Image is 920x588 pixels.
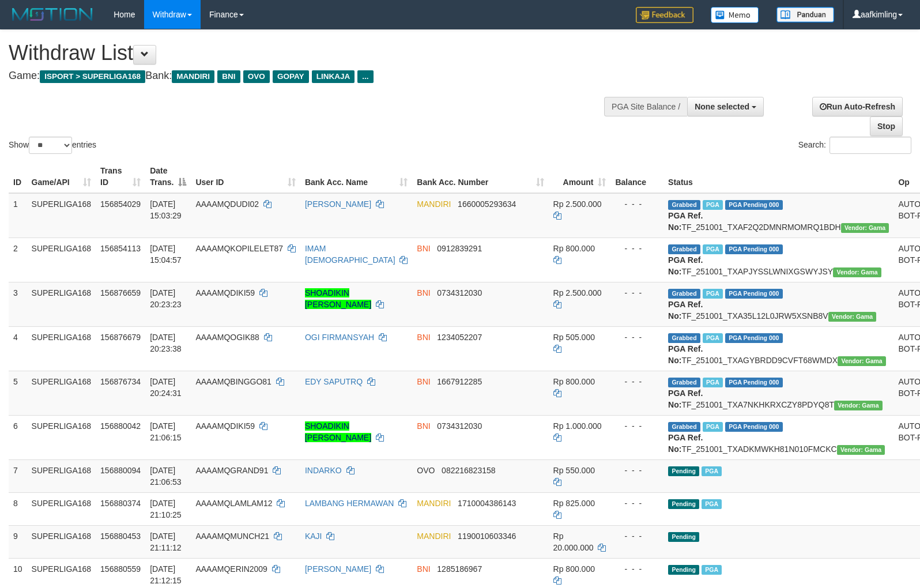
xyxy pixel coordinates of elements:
[553,466,595,475] span: Rp 550.000
[668,466,699,476] span: Pending
[417,466,435,475] span: OVO
[610,160,663,193] th: Balance
[668,289,700,299] span: Grabbed
[725,378,783,387] span: PGA Pending
[417,499,451,508] span: MANDIRI
[615,497,659,509] div: - - -
[663,160,893,193] th: Status
[305,532,322,541] a: KAJI
[838,356,886,366] span: Vendor URL: https://trx31.1velocity.biz
[668,244,700,254] span: Grabbed
[702,565,722,575] span: Marked by aafphoenmanit
[100,199,141,209] span: 156854029
[305,466,342,475] a: INDARKO
[663,238,893,282] td: TF_251001_TXAPJYSSLWNIXGSWYJSY
[437,333,482,342] span: Copy 1234052207 to clipboard
[9,42,602,65] h1: Withdraw List
[553,333,595,342] span: Rp 505.000
[437,244,482,253] span: Copy 0912839291 to clipboard
[615,530,659,542] div: - - -
[9,525,27,558] td: 9
[305,499,394,508] a: LAMBANG HERMAWAN
[725,244,783,254] span: PGA Pending
[9,282,27,326] td: 3
[615,331,659,343] div: - - -
[9,459,27,492] td: 7
[725,200,783,210] span: PGA Pending
[96,160,145,193] th: Trans ID: activate to sort column ascending
[100,288,141,297] span: 156876659
[668,422,700,432] span: Grabbed
[273,70,309,83] span: GOPAY
[604,97,687,116] div: PGA Site Balance /
[100,532,141,541] span: 156880453
[150,532,182,552] span: [DATE] 21:11:12
[27,525,96,558] td: SUPERLIGA168
[841,223,889,233] span: Vendor URL: https://trx31.1velocity.biz
[798,137,911,154] label: Search:
[668,499,699,509] span: Pending
[150,333,182,353] span: [DATE] 20:23:38
[828,312,877,322] span: Vendor URL: https://trx31.1velocity.biz
[172,70,214,83] span: MANDIRI
[829,137,911,154] input: Search:
[668,255,703,276] b: PGA Ref. No:
[9,371,27,415] td: 5
[870,116,903,136] a: Stop
[100,421,141,431] span: 156880042
[417,288,430,297] span: BNI
[417,421,430,431] span: BNI
[663,415,893,459] td: TF_251001_TXADKMWKH81N010FMCKC
[725,333,783,343] span: PGA Pending
[725,422,783,432] span: PGA Pending
[458,499,516,508] span: Copy 1710004386143 to clipboard
[305,564,371,574] a: [PERSON_NAME]
[150,421,182,442] span: [DATE] 21:06:15
[27,160,96,193] th: Game/API: activate to sort column ascending
[553,377,595,386] span: Rp 800.000
[668,333,700,343] span: Grabbed
[703,422,723,432] span: Marked by aafphoenmanit
[305,288,371,309] a: SHOADIKIN [PERSON_NAME]
[357,70,373,83] span: ...
[191,160,300,193] th: User ID: activate to sort column ascending
[9,238,27,282] td: 2
[553,244,595,253] span: Rp 800.000
[9,415,27,459] td: 6
[687,97,764,116] button: None selected
[615,563,659,575] div: - - -
[195,466,268,475] span: AAAAMQGRAND91
[312,70,355,83] span: LINKAJA
[195,564,267,574] span: AAAAMQERIN2009
[27,326,96,371] td: SUPERLIGA168
[195,421,255,431] span: AAAAMQDIKI59
[417,377,430,386] span: BNI
[668,433,703,454] b: PGA Ref. No:
[695,102,749,111] span: None selected
[305,244,395,265] a: IMAM [DEMOGRAPHIC_DATA]
[27,282,96,326] td: SUPERLIGA168
[195,288,255,297] span: AAAAMQDIKI59
[437,377,482,386] span: Copy 1667912285 to clipboard
[833,267,881,277] span: Vendor URL: https://trx31.1velocity.biz
[195,377,271,386] span: AAAAMQBINGGO81
[217,70,240,83] span: BNI
[458,532,516,541] span: Copy 1190010603346 to clipboard
[668,300,703,321] b: PGA Ref. No:
[725,289,783,299] span: PGA Pending
[549,160,611,193] th: Amount: activate to sort column ascending
[615,465,659,476] div: - - -
[195,244,283,253] span: AAAAMQKOPILELET87
[663,326,893,371] td: TF_251001_TXAGYBRDD9CVFT68WMDX
[9,137,96,154] label: Show entries
[668,211,703,232] b: PGA Ref. No:
[195,199,259,209] span: AAAAMQDUDI02
[668,565,699,575] span: Pending
[437,564,482,574] span: Copy 1285186967 to clipboard
[668,389,703,409] b: PGA Ref. No:
[195,333,259,342] span: AAAAMQOGIK88
[668,378,700,387] span: Grabbed
[668,200,700,210] span: Grabbed
[100,499,141,508] span: 156880374
[437,421,482,431] span: Copy 0734312030 to clipboard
